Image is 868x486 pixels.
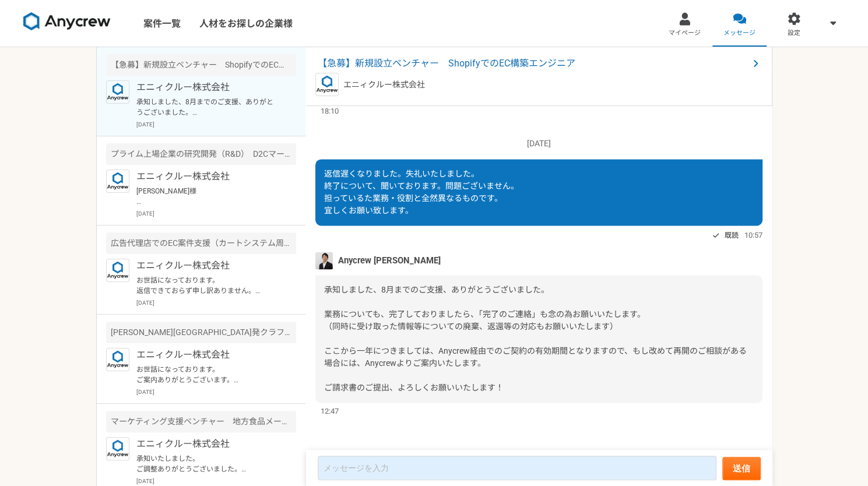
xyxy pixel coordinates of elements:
button: 送信 [722,457,761,480]
p: お世話になっております。 返信できておらず申し訳ありません。 こちらの件、可能ではありますが、EC支援の実績や、実施する頻度も多くなく、どこまでの粒度で実施するかによりますが、専門家かと言えるか... [136,275,280,296]
span: 既読 [725,228,739,242]
p: エニィクルー株式会社 [136,348,280,362]
span: メッセージ [723,29,755,38]
p: [DATE] [136,477,296,485]
p: お世話になっております。 ご案内ありがとうございます。 大変恐縮ではありますが、こちらの単価で稼働時間、移動時間を考えると難しくなってしまいます。 申し訳ございません。 何卒宜しくお願い致します。 [136,364,280,385]
p: エニィクルー株式会社 [136,80,280,94]
p: エニィクルー株式会社 [343,79,425,91]
p: エニィクルー株式会社 [136,259,280,273]
p: エニィクルー株式会社 [136,437,280,451]
p: [PERSON_NAME]様 こちら、ご連絡が遅れてしまい、大変失礼いたしました。 本件ですが、先方より、急遽、社内の組織体制が変更となり一度、採用自体ストップさせて頂きたいとのご連絡をいただき... [136,186,280,207]
img: logo_text_blue_01.png [106,437,129,460]
img: logo_text_blue_01.png [106,80,129,104]
img: logo_text_blue_01.png [106,170,129,193]
img: logo_text_blue_01.png [315,73,339,96]
div: [PERSON_NAME][GEOGRAPHIC_DATA]発クラフトビールを手がけるベンチャー プロダクト・マーケティングの戦略立案 [106,322,296,343]
div: 広告代理店でのEC案件支援（カートシステム周りのアドバイス） [106,233,296,254]
p: 承知いたしました。 ご調整ありがとうございました。 今後ともよろしくお願いいたします。 [136,453,280,474]
div: マーケティング支援ベンチャー 地方食品メーカーのEC/SNS支援（マーケター） [106,411,296,432]
p: 承知しました、8月までのご支援、ありがとうございました。 業務についても、完了しておりましたら、「完了のご連絡」も念の為お願いいたします。 （同時に受け取った情報等についての廃棄、返還等の対応も... [136,97,280,118]
p: [DATE] [136,298,296,307]
span: マイページ [669,29,701,38]
p: [DATE] [136,209,296,218]
img: 8DqYSo04kwAAAAASUVORK5CYII= [23,12,111,31]
p: エニィクルー株式会社 [136,170,280,184]
span: 設定 [788,29,800,38]
span: 【急募】新規設立ベンチャー ShopifyでのEC構築エンジニア [318,57,748,71]
div: 【急募】新規設立ベンチャー ShopifyでのEC構築エンジニア [106,54,296,76]
img: MHYT8150_2.jpg [315,252,333,269]
span: 10:57 [744,230,762,241]
img: logo_text_blue_01.png [106,259,129,282]
p: [DATE] [136,388,296,396]
span: 返信遅くなりました。失礼いたしました。 終了について、聞いております。問題ございません。 担っているた業務・役割と全然異なるものです。 宜しくお願い致します。 [324,169,519,215]
span: Anycrew [PERSON_NAME] [338,254,441,267]
div: プライム上場企業の研究開発（R&D） D2Cマーケティング施策の実行・改善 [106,143,296,165]
span: 18:10 [321,105,339,117]
span: 12:47 [321,406,339,417]
img: logo_text_blue_01.png [106,348,129,371]
p: [DATE] [136,120,296,129]
p: [DATE] [315,138,762,150]
span: 承知しました、8月までのご支援、ありがとうございました。 業務についても、完了しておりましたら、「完了のご連絡」も念の為お願いいたします。 （同時に受け取った情報等についての廃棄、返還等の対応も... [324,285,747,392]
